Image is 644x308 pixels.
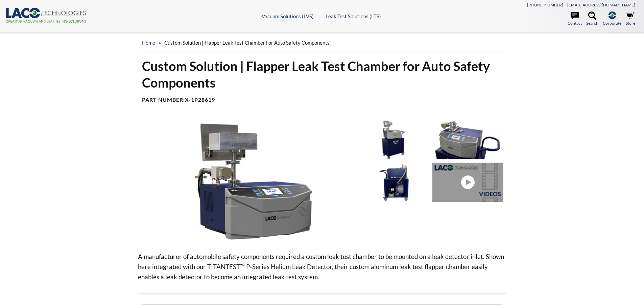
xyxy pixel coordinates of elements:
span: Custom Solution | Flapper Leak Test Chamber for Auto Safety Components [164,40,330,46]
a: home [142,40,155,46]
h4: Part Number: [142,96,502,103]
img: Flapper leak test chamber shown integrated with TITANTEST Leak Detector and leak test components,... [432,120,503,159]
div: » [142,33,502,52]
img: Flapper leak test chamber shown integrated with TITANTEST Leak Detector on cart, front view [359,120,429,159]
a: Leak Test Solutions (LTS) [326,13,381,19]
a: Vacuum Solutions (LVS) [262,13,314,19]
a: Store [626,11,635,26]
a: Flapper Leak Test Chamber for Auto Safety Components [432,163,506,202]
a: Contact [568,11,582,26]
a: [PHONE_NUMBER] [527,2,563,7]
p: A manufacturer of automobile safety components required a custom leak test chamber to be mounted ... [138,252,506,282]
img: Flapper leak test chamber shown integrated with TITANTEST Leak Detector on cart, rear view [359,163,429,202]
a: [EMAIL_ADDRESS][DOMAIN_NAME] [567,2,635,7]
img: Flapper leak test chamber shown integrated with TITANTEST Leak Detector, front view [138,120,354,241]
a: Search [586,11,598,26]
span: Corporate [603,20,621,26]
b: X-1P28619 [185,96,215,103]
h1: Custom Solution | Flapper Leak Test Chamber for Auto Safety Components [142,58,502,91]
